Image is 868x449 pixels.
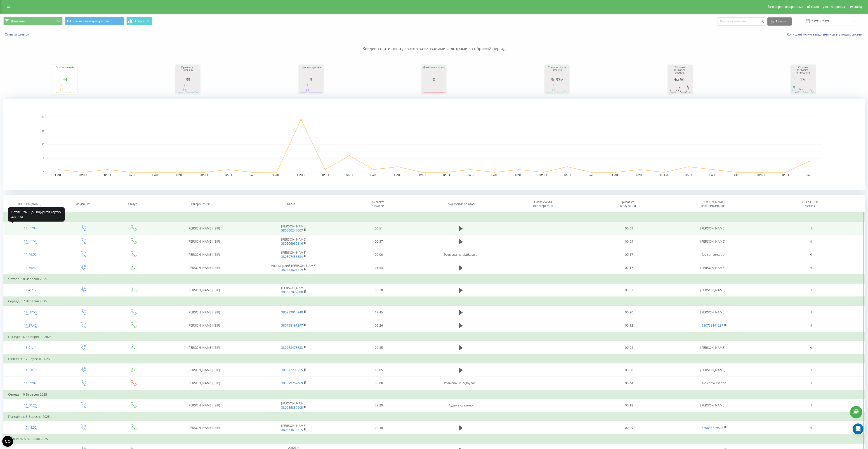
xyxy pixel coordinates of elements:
td: [PERSON_NAME] (SIP) [157,284,250,297]
td: [PERSON_NAME] [250,248,337,261]
text: [DATE] [443,174,450,176]
a: 380939014248 [281,310,303,314]
text: [DATE] [79,174,87,176]
td: [PERSON_NAME] (SIP) [157,377,250,390]
span: [PERSON_NAME]... [700,403,728,407]
td: [PERSON_NAME] (SIP) [157,363,250,377]
text: [DATE] [806,174,813,176]
td: 00:12 [587,319,671,332]
a: 380672209215 [281,368,303,372]
button: Дзвінки прослуховування [65,17,124,25]
span: Графік [135,19,144,23]
td: Понеділок, 8 Вересня 2025 [4,412,865,421]
div: A chart. [792,82,814,95]
td: П’ятниця, 5 Вересня 2025 [4,434,865,443]
text: [DATE] [709,174,716,176]
a: Коли дані можуть відрізнятися вiд інших систем [787,32,865,36]
div: 14:30:56 [8,308,52,317]
span: Реферальна програма [770,5,803,9]
text: 15 [42,129,45,132]
td: [PERSON_NAME] (SIP) [157,421,250,435]
div: Всього дзвінків [54,66,76,77]
td: 00:57 [337,235,421,248]
text: [DATE] [200,174,208,176]
div: Аудіозапис розмови [448,202,476,206]
text: [DATE] [273,174,280,176]
td: 00:17 [587,261,671,275]
div: Співробітник [191,202,210,206]
span: [PERSON_NAME]... [700,310,728,314]
td: 03:26 [337,319,421,332]
text: [DATE] [636,174,644,176]
text: [DATE] [394,174,401,176]
div: Тривалість розмови [366,200,390,208]
td: [PERSON_NAME] (SIP) [157,319,250,332]
a: 380500247007 [281,228,303,232]
div: Натисніть, щоб відкрити картку дзвінка [8,207,65,222]
div: 14:03:19 [8,365,52,374]
p: Зведена статистика дзвінків за вказаними фільтрами за обраний період [3,37,865,52]
div: 11:55:08 [8,224,52,233]
div: 44 [54,77,76,82]
text: [DATE] [225,174,232,176]
td: 00:00 [337,248,421,261]
text: 20 [42,115,45,118]
svg: A chart. [177,82,199,95]
text: [DATE] [467,174,474,176]
span: [PERSON_NAME]... [700,239,728,244]
td: [PERSON_NAME] (SIP) [157,222,250,235]
div: 11:46:32 [8,250,52,259]
div: A chart. [3,99,865,190]
text: [DATE] [685,174,692,176]
td: 00:18 [587,399,671,412]
text: [DATE] [346,174,353,176]
svg: A chart. [300,82,322,95]
a: 380507436834 [281,254,303,259]
div: 4м 50с [669,77,691,82]
td: Середа, 17 Вересня 2025 [4,297,865,306]
a: 380955839905 [281,405,303,410]
button: Основний [3,17,63,25]
div: Open Intercom Messenger [853,423,863,434]
td: 01:53 [337,261,421,275]
td: 00:35 [337,341,421,354]
a: 380738191297 [281,323,303,327]
div: Назва схеми переадресації [531,200,555,208]
div: [PERSON_NAME] закінчив дзвінок [701,200,725,208]
div: Дзвонили вперше [423,66,445,77]
div: 11:45:12 [8,286,52,294]
a: 380633601619 [281,267,303,272]
div: Середня тривалість очікування [792,66,814,77]
td: Ні [758,248,864,261]
td: П’ятниця, 12 Вересня 2025 [4,354,865,363]
span: [PERSON_NAME]... [700,288,728,292]
input: Пошук за номером [717,17,765,26]
div: 16:01:11 [8,343,52,352]
div: 3 [300,77,322,82]
span: Основний [11,19,25,23]
span: Розмова не відбулась [444,381,477,385]
td: Ні [758,284,864,297]
a: 380633619815 [281,428,303,432]
td: Ні [758,341,864,354]
td: Ні [758,222,864,235]
text: [DATE] [612,174,619,176]
div: A chart. [54,82,76,95]
a: 380979762469 [281,381,303,385]
div: 11:27:42 [8,321,52,330]
td: [PERSON_NAME] (SIP) [157,341,250,354]
text: [DATE] [782,174,789,176]
a: 380738191297 [702,323,723,327]
td: Уляницький [PERSON_NAME] [250,261,337,275]
text: [DATE] [104,174,111,176]
div: Прийнятих дзвінків [177,66,199,77]
td: Понеділок, 15 Вересня 2025 [4,332,865,341]
div: 11:30:20 [8,401,52,410]
td: 00:08 [587,363,671,377]
span: [PERSON_NAME]... [700,368,728,372]
text: 19.09.25 [732,174,741,176]
td: 00:08 [587,341,671,354]
span: [PERSON_NAME]... [700,345,728,350]
div: Цільових дзвінків [300,66,322,77]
